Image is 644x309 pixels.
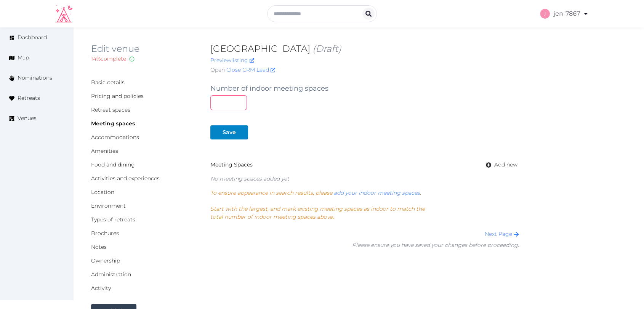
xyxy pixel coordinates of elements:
[210,175,519,183] div: No meeting spaces added yet
[91,120,135,127] a: Meeting spaces
[18,34,47,42] span: Dashboard
[91,202,126,209] a: Environment
[334,189,420,196] a: add your indoor meeting spaces
[223,128,236,136] div: Save
[91,257,120,264] a: Ownership
[91,161,135,168] a: Food and dining
[226,66,275,74] a: Close CRM Lead
[91,175,160,182] a: Activities and experiences
[91,43,198,55] h2: Edit venue
[485,231,519,237] a: Next Page
[18,94,40,102] span: Retreats
[91,106,130,113] a: Retreat spaces
[312,43,341,54] span: (Draft)
[210,66,225,74] span: Open
[210,162,253,168] strong: Meeting Spaces
[352,241,519,249] div: Please ensure you have saved your changes before proceeding.
[480,158,519,172] a: Add new
[91,216,135,223] a: Types of retreats
[91,147,118,154] a: Amenities
[18,54,29,62] span: Map
[18,74,52,82] span: Nominations
[91,189,114,195] a: Location
[494,161,517,169] span: Add new
[91,271,131,278] a: Administration
[210,43,519,55] h2: [GEOGRAPHIC_DATA]
[91,79,125,86] a: Basic details
[91,243,107,250] a: Notes
[91,93,144,99] a: Pricing and policies
[210,57,254,64] a: Previewlisting
[18,114,37,122] span: Venues
[540,3,589,24] a: jen-7867
[91,285,111,291] a: Activity
[210,189,426,221] div: To ensure appearance in search results, please . Start with the largest, and mark existing meetin...
[210,83,328,94] label: Number of indoor meeting spaces
[91,230,119,237] a: Brochures
[91,134,139,141] a: Accommodations
[210,125,248,139] button: Save
[91,55,126,62] span: 14 % complete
